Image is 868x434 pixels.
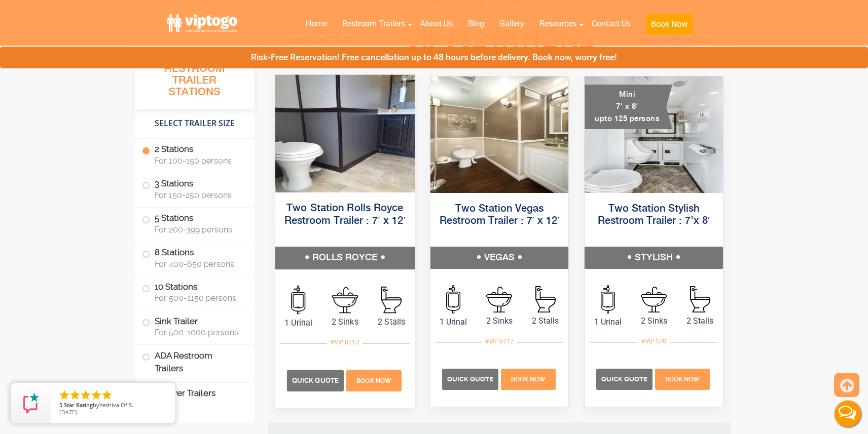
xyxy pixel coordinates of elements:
label: 2 Stations [142,139,247,170]
span: by [59,402,167,409]
label: 5 Stations [142,208,247,239]
li:  [101,389,113,401]
a: Book Now [654,374,711,383]
img: an icon of sink [486,287,512,312]
a: Book Now [638,13,700,41]
li:  [69,389,81,401]
span: Quick Quote [292,377,339,384]
div: #VIP R712 [327,336,363,349]
a: Gallery [492,13,532,35]
span: Star Rating [64,401,93,409]
a: Quick Quote [596,374,654,383]
a: Resources [532,13,584,35]
span: Quick Quote [601,375,647,383]
img: Review Rating [21,393,41,413]
img: an icon of sink [641,287,667,312]
img: an icon of sink [332,287,358,313]
li:  [90,389,102,401]
div: #VIP S78 [638,335,670,348]
span: For 150-250 persons [155,190,242,200]
a: Quick Quote [287,375,345,385]
h5: STYLISH [585,247,723,269]
img: an icon of stall [381,287,402,313]
a: About Us [413,13,460,35]
span: 1 Urinal [275,317,322,329]
span: For 100-150 persons [155,156,242,166]
img: Side view of two station restroom trailer with separate doors for males and females [275,75,415,192]
a: Two Station Stylish Restroom Trailer : 7’x 8′ [598,204,710,226]
div: Mini 7' x 8' upto 125 persons [585,85,672,129]
span: Quick Quote [447,375,493,383]
a: Book Now [345,375,403,385]
label: Sink Trailer [142,310,247,342]
a: Two Station Rolls Royce Restroom Trailer : 7′ x 12′ [284,203,406,226]
span: 1 Urinal [585,316,631,328]
button: Live Chat [827,393,868,434]
img: an icon of urinal [601,285,615,313]
img: Side view of two station restroom trailer with separate doors for males and females [430,76,569,193]
a: Home [298,13,335,35]
img: A mini restroom trailer with two separate stations and separate doors for males and females [585,76,723,193]
a: Restroom Trailers [335,13,413,35]
span: Book Now [356,377,391,384]
img: an icon of urinal [446,285,460,313]
h4: Select Trailer Size [135,114,254,133]
li:  [80,389,92,401]
a: Book Now [499,374,557,383]
li:  [58,389,70,401]
label: 3 Stations [142,173,247,205]
button: Book Now [646,14,693,34]
img: an icon of stall [535,286,556,312]
a: Quick Quote [442,374,500,383]
span: 2 Stalls [522,315,568,327]
h5: VEGAS [430,247,569,269]
span: For 500-1150 persons [155,293,242,303]
span: 2 Stalls [677,315,723,327]
span: 2 Sinks [321,315,368,328]
h3: All Portable Restroom Trailer Stations [135,48,254,109]
a: Contact Us [584,13,638,35]
span: Book Now [665,376,700,383]
span: For 200-399 persons [155,225,242,234]
span: 2 Sinks [477,315,523,327]
h5: ROLLS ROYCE [275,247,415,269]
label: 10 Stations [142,277,247,308]
img: an icon of stall [690,286,710,312]
label: ADA Restroom Trailers [142,345,247,379]
label: 8 Stations [142,242,247,273]
span: [DATE] [59,408,77,416]
span: 2 Sinks [631,315,677,327]
span: 5 [59,401,62,409]
a: Blog [460,13,492,35]
span: Yeshiva Of S. [99,401,133,409]
span: For 400-650 persons [155,259,242,269]
a: Two Station Vegas Restroom Trailer : 7′ x 12′ [440,204,560,226]
span: 1 Urinal [430,316,477,328]
img: an icon of urinal [291,286,305,314]
span: For 500-1000 persons [155,328,242,337]
span: Book Now [511,376,546,383]
label: Shower Trailers [142,383,247,405]
div: #VIP V712 [482,335,517,348]
span: 2 Stalls [368,315,415,328]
